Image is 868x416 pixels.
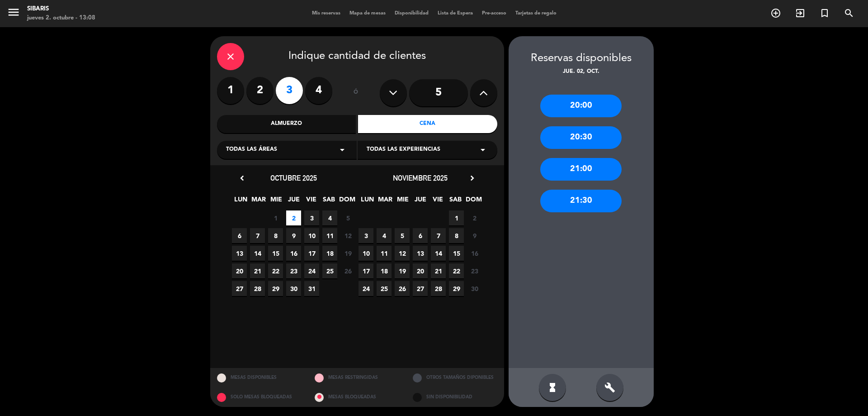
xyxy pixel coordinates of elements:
[377,228,392,243] span: 4
[540,126,622,149] div: 20:30
[268,263,283,278] span: 22
[217,43,497,70] div: Indique cantidad de clientes
[250,281,265,296] span: 28
[359,263,373,278] span: 17
[377,263,392,278] span: 18
[286,263,301,278] span: 23
[251,194,266,209] span: MAR
[430,194,445,209] span: VIE
[509,50,654,67] div: Reservas disponibles
[225,51,236,62] i: close
[770,8,781,19] i: add_circle_outline
[286,194,301,209] span: JUE
[286,210,301,225] span: 2
[345,11,390,16] span: Mapa de mesas
[431,263,446,278] span: 21
[237,173,247,183] i: chevron_left
[540,158,622,181] div: 21:00
[268,281,283,296] span: 29
[250,263,265,278] span: 21
[819,8,830,19] i: turned_in_not
[337,144,348,155] i: arrow_drop_down
[217,115,356,133] div: Almuerzo
[305,77,332,104] label: 4
[286,228,301,243] span: 9
[304,210,319,225] span: 3
[448,194,463,209] span: SAB
[270,173,317,182] span: octubre 2025
[413,228,428,243] span: 6
[341,77,371,109] div: ó
[413,194,428,209] span: JUE
[269,194,283,209] span: MIE
[322,246,337,261] span: 18
[339,194,354,209] span: DOM
[304,281,319,296] span: 31
[377,281,392,296] span: 25
[340,246,355,261] span: 19
[367,145,440,154] span: Todas las experiencias
[226,145,277,154] span: Todas las áreas
[268,210,283,225] span: 1
[467,246,482,261] span: 16
[393,173,448,182] span: noviembre 2025
[449,246,464,261] span: 15
[304,263,319,278] span: 24
[232,263,247,278] span: 20
[377,194,392,209] span: MAR
[307,11,345,16] span: Mis reservas
[406,387,504,407] div: SIN DISPONIBILIDAD
[232,246,247,261] span: 13
[340,263,355,278] span: 26
[395,228,410,243] span: 5
[467,228,482,243] span: 9
[467,173,477,183] i: chevron_right
[449,210,464,225] span: 1
[431,246,446,261] span: 14
[477,144,488,155] i: arrow_drop_down
[604,382,615,393] i: build
[233,194,248,209] span: LUN
[449,281,464,296] span: 29
[340,210,355,225] span: 5
[304,194,319,209] span: VIE
[232,281,247,296] span: 27
[390,11,433,16] span: Disponibilidad
[308,368,406,387] div: MESAS RESTRINGIDAS
[540,190,622,212] div: 21:30
[27,14,95,23] div: jueves 2. octubre - 13:08
[217,77,244,104] label: 1
[395,281,410,296] span: 26
[795,8,806,19] i: exit_to_app
[359,246,373,261] span: 10
[413,263,428,278] span: 20
[511,11,561,16] span: Tarjetas de regalo
[210,368,308,387] div: MESAS DISPONIBLES
[431,228,446,243] span: 7
[466,194,481,209] span: DOM
[547,382,558,393] i: hourglass_full
[377,246,392,261] span: 11
[395,263,410,278] span: 19
[268,246,283,261] span: 15
[509,67,654,77] div: jue. 02, oct.
[304,246,319,261] span: 17
[433,11,477,16] span: Lista de Espera
[232,228,247,243] span: 6
[322,210,337,225] span: 4
[395,246,410,261] span: 12
[359,228,373,243] span: 3
[413,246,428,261] span: 13
[413,281,428,296] span: 27
[286,281,301,296] span: 30
[477,11,511,16] span: Pre-acceso
[449,228,464,243] span: 8
[431,281,446,296] span: 28
[210,387,308,407] div: SOLO MESAS BLOQUEADAS
[322,263,337,278] span: 25
[540,95,622,117] div: 20:00
[7,5,20,19] i: menu
[340,228,355,243] span: 12
[321,194,336,209] span: SAB
[467,281,482,296] span: 30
